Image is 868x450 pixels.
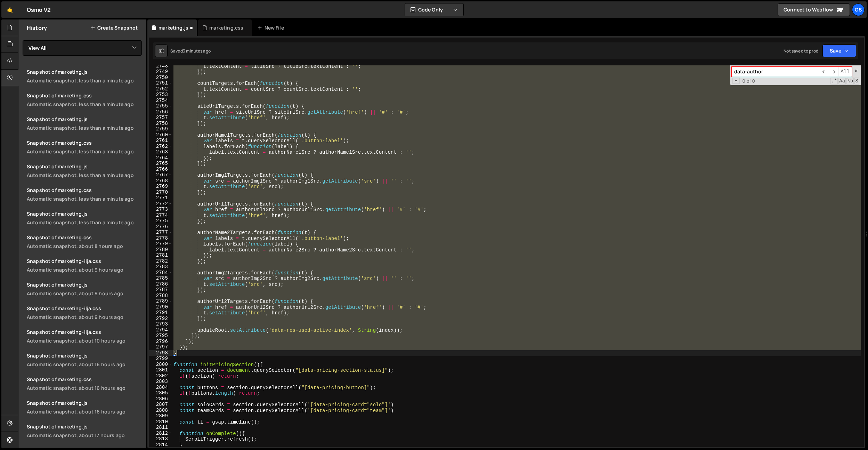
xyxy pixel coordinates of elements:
[27,432,142,439] div: Automatic snapshot, about 17 hours ago
[27,352,142,359] div: Snapshot of marketing.js
[1,1,18,18] a: 🤙
[23,183,146,206] a: Snapshot of marketing.cssAutomatic snapshot, less than a minute ago
[27,305,142,312] div: Snapshot of marketing-ilja.css
[149,155,172,161] div: 2764
[149,80,172,86] div: 2751
[27,258,142,264] div: Snapshot of marketing-ilja.css
[27,423,142,430] div: Snapshot of marketing.js
[27,337,142,344] div: Automatic snapshot, about 10 hours ago
[23,135,146,159] a: Snapshot of marketing.cssAutomatic snapshot, less than a minute ago
[27,101,142,107] div: Automatic snapshot, less than a minute ago
[149,63,172,69] div: 2748
[90,25,138,31] button: Create Snapshot
[149,201,172,207] div: 2772
[27,219,142,226] div: Automatic snapshot, less than a minute ago
[27,116,142,122] div: Snapshot of marketing.js
[159,24,188,31] div: marketing.js
[27,148,142,155] div: Automatic snapshot, less than a minute ago
[149,321,172,327] div: 2793
[23,159,146,183] a: Snapshot of marketing.jsAutomatic snapshot, less than a minute ago
[149,425,172,431] div: 2811
[149,396,172,402] div: 2806
[149,264,172,270] div: 2783
[149,230,172,235] div: 2777
[23,254,146,277] a: Snapshot of marketing-ilja.css Automatic snapshot, about 9 hours ago
[149,161,172,167] div: 2765
[405,3,463,16] button: Code Only
[149,195,172,201] div: 2771
[149,310,172,316] div: 2791
[838,78,846,85] span: CaseSensitive Search
[23,301,146,324] a: Snapshot of marketing-ilja.css Automatic snapshot, about 9 hours ago
[149,327,172,333] div: 2794
[149,379,172,385] div: 2803
[27,124,142,131] div: Automatic snapshot, less than a minute ago
[27,24,47,32] h2: History
[149,402,172,408] div: 2807
[149,121,172,127] div: 2758
[27,408,142,415] div: Automatic snapshot, about 16 hours ago
[27,376,142,383] div: Snapshot of marketing.css
[27,69,142,75] div: Snapshot of marketing.js
[27,234,142,241] div: Snapshot of marketing.css
[27,6,51,14] div: Osmo V2
[784,48,818,54] div: Not saved to prod
[149,75,172,81] div: 2750
[27,92,142,99] div: Snapshot of marketing.css
[27,195,142,202] div: Automatic snapshot, less than a minute ago
[27,281,142,288] div: Snapshot of marketing.js
[27,77,142,84] div: Automatic snapshot, less than a minute ago
[23,206,146,230] a: Snapshot of marketing.jsAutomatic snapshot, less than a minute ago
[23,112,146,135] a: Snapshot of marketing.jsAutomatic snapshot, less than a minute ago
[829,67,838,77] span: ​
[23,64,146,88] a: Snapshot of marketing.jsAutomatic snapshot, less than a minute ago
[27,243,142,249] div: Automatic snapshot, about 8 hours ago
[27,210,142,217] div: Snapshot of marketing.js
[170,48,211,54] div: Saved
[149,316,172,322] div: 2792
[149,408,172,413] div: 2808
[149,190,172,195] div: 2770
[149,247,172,253] div: 2780
[149,339,172,345] div: 2796
[27,329,142,335] div: Snapshot of marketing-ilja.css
[830,78,838,85] span: RegExp Search
[732,67,819,77] input: Search for
[183,48,211,54] div: 3 minutes ago
[149,235,172,241] div: 2778
[149,103,172,109] div: 2755
[822,45,856,57] button: Save
[27,139,142,146] div: Snapshot of marketing.css
[149,184,172,190] div: 2769
[27,290,142,297] div: Automatic snapshot, about 9 hours ago
[149,373,172,379] div: 2802
[149,258,172,264] div: 2782
[149,281,172,287] div: 2786
[209,24,243,31] div: marketing.css
[23,419,146,443] a: Snapshot of marketing.js Automatic snapshot, about 17 hours ago
[852,3,865,16] a: Os
[27,314,142,320] div: Automatic snapshot, about 9 hours ago
[149,126,172,132] div: 2759
[149,167,172,172] div: 2766
[27,187,142,193] div: Snapshot of marketing.css
[854,78,859,85] span: Search In Selection
[27,172,142,178] div: Automatic snapshot, less than a minute ago
[149,207,172,212] div: 2773
[149,86,172,92] div: 2752
[149,98,172,104] div: 2754
[149,431,172,436] div: 2812
[149,252,172,258] div: 2781
[149,144,172,150] div: 2762
[149,109,172,115] div: 2756
[149,69,172,75] div: 2749
[149,92,172,98] div: 2753
[149,241,172,247] div: 2779
[778,3,850,16] a: Connect to Webflow
[149,419,172,425] div: 2810
[149,298,172,304] div: 2789
[149,172,172,178] div: 2767
[23,277,146,301] a: Snapshot of marketing.js Automatic snapshot, about 9 hours ago
[23,88,146,112] a: Snapshot of marketing.cssAutomatic snapshot, less than a minute ago
[149,304,172,310] div: 2790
